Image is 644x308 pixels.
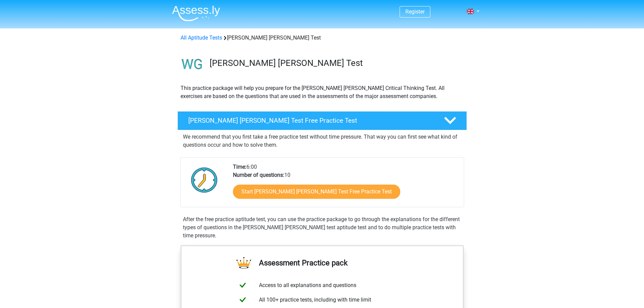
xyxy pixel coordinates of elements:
b: Number of questions: [233,172,284,178]
div: After the free practice aptitude test, you can use the practice package to go through the explana... [180,215,464,240]
img: Assessly [172,5,220,21]
div: [PERSON_NAME] [PERSON_NAME] Test [178,34,467,42]
p: We recommend that you first take a free practice test without time pressure. That way you can fir... [183,133,461,149]
h4: [PERSON_NAME] [PERSON_NAME] Test Free Practice Test [188,117,433,124]
a: [PERSON_NAME] [PERSON_NAME] Test Free Practice Test [175,111,470,130]
img: Clock [187,163,221,197]
p: This practice package will help you prepare for the [PERSON_NAME] [PERSON_NAME] Critical Thinking... [181,84,464,100]
a: Register [405,8,425,15]
a: Start [PERSON_NAME] [PERSON_NAME] Test Free Practice Test [233,185,400,199]
b: Time: [233,164,246,170]
img: watson glaser test [178,50,207,79]
div: 6:00 10 [228,163,463,207]
a: All Aptitude Tests [181,34,222,41]
h3: [PERSON_NAME] [PERSON_NAME] Test [210,58,461,68]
